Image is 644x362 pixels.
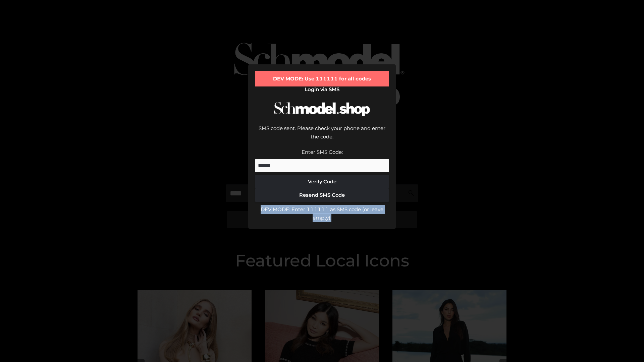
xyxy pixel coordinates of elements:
label: Enter SMS Code: [302,149,343,155]
button: Resend SMS Code [255,188,389,202]
h2: Login via SMS [255,86,389,93]
div: DEV MODE: Enter 111111 as SMS code (or leave empty). [255,205,389,222]
div: DEV MODE: Use 111111 for all codes [255,71,389,86]
button: Verify Code [255,175,389,188]
img: Schmodel Logo [272,96,372,122]
div: SMS code sent. Please check your phone and enter the code. [255,124,389,148]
